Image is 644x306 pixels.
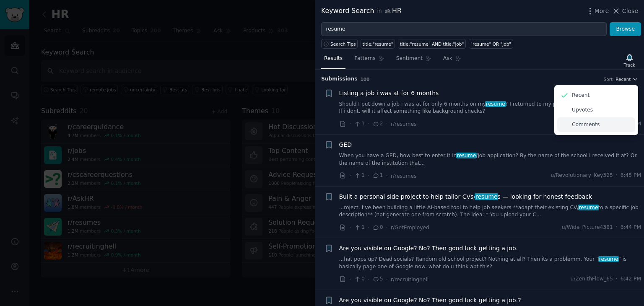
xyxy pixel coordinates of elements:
span: · [349,223,351,232]
a: When you have a GED, how best to enter it inresume/job application? By the name of the school I r... [339,152,641,167]
span: r/resumes [391,173,416,179]
span: Ask [443,55,452,62]
span: · [386,223,388,232]
span: resume [475,193,498,200]
span: · [368,171,369,180]
a: title:"resume" [361,39,395,49]
p: Recent [572,92,589,99]
a: ...hat pops up? Dead socials? Random old school project? Nothing at all? Then its a problemm. You... [339,256,641,270]
span: 100 [361,77,370,82]
a: ...roject. I’ve been building a little AI-based tool to help job seekers **adapt their existing C... [339,204,641,219]
span: 1 [354,224,364,231]
span: resume [598,256,619,262]
a: title:"resume" AND title:"job" [398,39,466,49]
span: 6:45 PM [621,172,641,179]
a: Are you visible on Google? No? Then good luck getting a job.? [339,296,521,305]
span: · [386,119,388,128]
a: Results [321,52,345,69]
span: 1 [354,120,364,128]
a: "resume" OR "job" [469,39,513,49]
button: Browse [610,22,641,36]
span: Submission s [321,75,358,83]
span: r/resumes [391,121,416,127]
span: resume [456,153,477,158]
span: · [386,275,388,284]
span: 0 [372,224,383,231]
span: · [349,119,351,128]
div: Keyword Search HR [321,6,402,16]
div: Track [624,62,635,68]
a: Listing a job i was at for 6 months [339,89,439,98]
span: Built a personal side project to help tailor CVs/ s — looking for honest feedback [339,192,592,201]
span: Recent [615,76,631,82]
a: Should I put down a job i was at for only 6 months on myresume? I returned to my previous emplpye... [339,101,641,115]
div: title:"resume" [363,41,393,47]
a: Built a personal side project to help tailor CVs/resumes — looking for honest feedback [339,192,592,201]
span: · [368,275,369,284]
span: · [349,171,351,180]
button: Track [621,52,638,69]
span: Patterns [354,55,375,62]
span: 6:44 PM [621,224,641,231]
span: 1 [354,172,364,179]
span: Results [324,55,343,62]
span: u/ZenithFlow_65 [571,275,613,283]
a: Are you visible on Google? No? Then good luck getting a job. [339,244,518,253]
input: Try a keyword related to your business [321,22,607,36]
span: u/Wide_Picture4381 [562,224,613,231]
p: Comments [572,121,600,129]
span: · [616,224,618,231]
span: r/recruitinghell [391,277,428,283]
a: GED [339,140,352,149]
button: Close [612,7,638,16]
span: Close [622,7,638,16]
span: · [386,171,388,180]
span: · [349,275,351,284]
span: u/Revolutionary_Key325 [551,172,613,179]
span: 6:42 PM [621,275,641,283]
button: More [586,7,609,16]
button: Search Tips [321,39,358,49]
span: · [616,172,618,179]
div: title:"resume" AND title:"job" [400,41,464,47]
span: · [368,223,369,232]
div: "resume" OR "job" [470,41,511,47]
a: Patterns [351,52,387,69]
span: resume [485,101,506,107]
span: resume [578,205,599,210]
button: Recent [615,76,638,82]
span: r/GetEmployed [391,225,429,231]
span: 0 [354,275,364,283]
a: Sentiment [393,52,434,69]
span: Search Tips [330,41,356,47]
span: 1 [372,172,383,179]
span: · [368,119,369,128]
span: · [616,275,618,283]
p: Upvotes [572,106,593,114]
span: in [377,8,382,15]
a: Ask [440,52,464,69]
div: Sort [604,76,613,82]
span: Sentiment [396,55,423,62]
span: 5 [372,275,383,283]
span: More [595,7,609,16]
span: 2 [372,120,383,128]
